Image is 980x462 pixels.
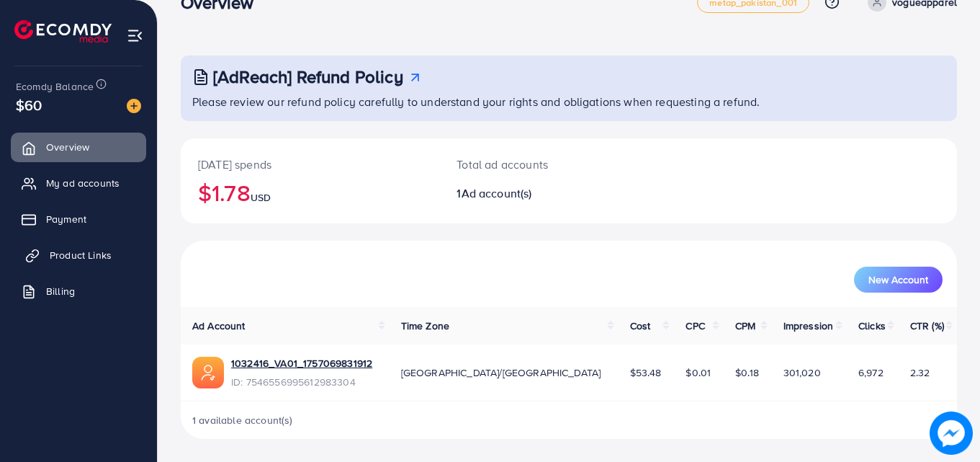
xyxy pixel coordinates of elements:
[735,365,759,380] span: $0.18
[198,156,422,173] p: [DATE] spends
[401,365,601,380] span: [GEOGRAPHIC_DATA]/[GEOGRAPHIC_DATA]
[783,365,821,380] span: 301,020
[50,248,112,262] span: Product Links
[46,140,89,154] span: Overview
[192,319,246,333] span: Ad Account
[858,319,886,333] span: Clicks
[16,94,42,115] span: $60
[192,413,293,427] span: 1 available account(s)
[854,267,943,293] button: New Account
[910,319,944,333] span: CTR (%)
[735,319,755,333] span: CPM
[46,212,86,226] span: Payment
[462,185,532,201] span: Ad account(s)
[11,169,146,197] a: My ad accounts
[127,99,141,113] img: image
[685,319,704,333] span: CPC
[16,79,94,94] span: Ecomdy Balance
[11,205,146,234] a: Payment
[198,179,422,206] h2: $1.78
[401,319,449,333] span: Time Zone
[858,365,884,380] span: 6,972
[630,319,651,333] span: Cost
[11,241,146,270] a: Product Links
[685,365,711,380] span: $0.01
[46,176,120,190] span: My ad accounts
[11,277,146,306] a: Billing
[910,365,930,380] span: 2.32
[783,319,834,333] span: Impression
[457,187,616,200] h2: 1
[930,412,973,455] img: image
[14,20,112,43] img: logo
[630,365,662,380] span: $53.48
[127,27,143,44] img: menu
[231,375,372,389] span: ID: 7546556995612983304
[11,133,146,161] a: Overview
[868,275,928,285] span: New Account
[231,356,372,370] a: 1032416_VA01_1757069831912
[457,156,616,173] p: Total ad accounts
[251,190,271,205] span: USD
[192,357,224,388] img: ic-ads-acc.e4c84228.svg
[192,93,948,110] p: Please review our refund policy carefully to understand your rights and obligations when requesti...
[46,284,75,298] span: Billing
[213,66,403,87] h3: [AdReach] Refund Policy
